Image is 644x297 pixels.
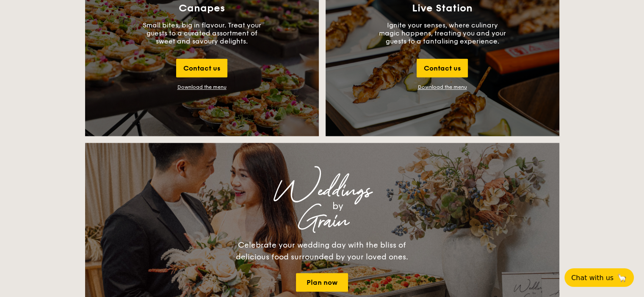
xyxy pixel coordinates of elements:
div: Contact us [176,59,227,77]
h3: Live Station [412,3,473,14]
div: Download the menu [177,84,227,90]
a: Plan now [296,273,348,292]
div: Weddings [160,183,485,199]
span: 🦙 [617,273,627,283]
p: Ignite your senses, where culinary magic happens, treating you and your guests to a tantalising e... [379,21,506,45]
div: Grain [160,214,485,229]
button: Chat with us🦙 [564,268,634,287]
div: Contact us [417,59,468,77]
h3: Canapes [179,3,225,14]
div: by [191,199,485,214]
p: Small bites, big in flavour. Treat your guests to a curated assortment of sweet and savoury delig... [138,21,265,45]
div: Celebrate your wedding day with the bliss of delicious food surrounded by your loved ones. [227,239,417,263]
a: Download the menu [418,84,467,90]
span: Chat with us [571,274,614,282]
